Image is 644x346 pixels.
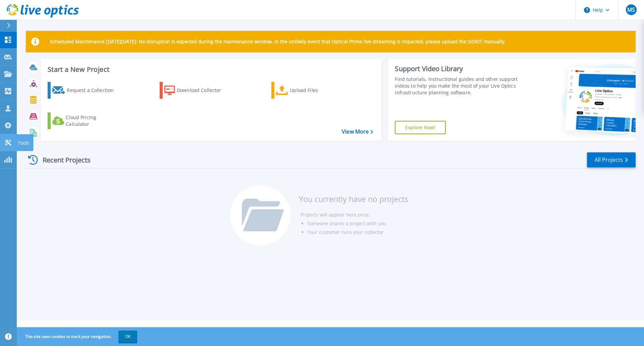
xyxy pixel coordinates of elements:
span: MS [627,7,635,12]
h3: Start a New Project [48,66,373,73]
a: Cloud Pricing Calculator [48,112,122,129]
span: This site uses cookies to track your navigation. [18,331,137,343]
li: Someone shares a project with you [307,219,408,228]
div: Request a Collection [67,84,120,97]
div: Upload Files [290,84,343,97]
a: Upload Files [271,82,346,99]
div: Cloud Pricing Calculator [66,114,119,128]
p: Tools [18,134,30,152]
a: Explore Now! [395,121,446,134]
a: View More [342,129,373,135]
div: Download Collector [177,84,230,97]
div: Recent Projects [26,152,100,168]
h3: You currently have no projects [299,195,408,203]
button: OK [118,331,137,343]
li: Your customer runs your collector [307,228,408,237]
p: Scheduled Maintenance [DATE][DATE]: No disruption is expected during the maintenance window. In t... [50,39,506,44]
li: Projects will appear here once: [301,210,408,219]
div: Support Video Library [395,64,521,73]
a: Download Collector [160,82,234,99]
a: Request a Collection [48,82,122,99]
div: Find tutorials, instructional guides and other support videos to help you make the most of your L... [395,76,521,96]
a: All Projects [587,152,636,167]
